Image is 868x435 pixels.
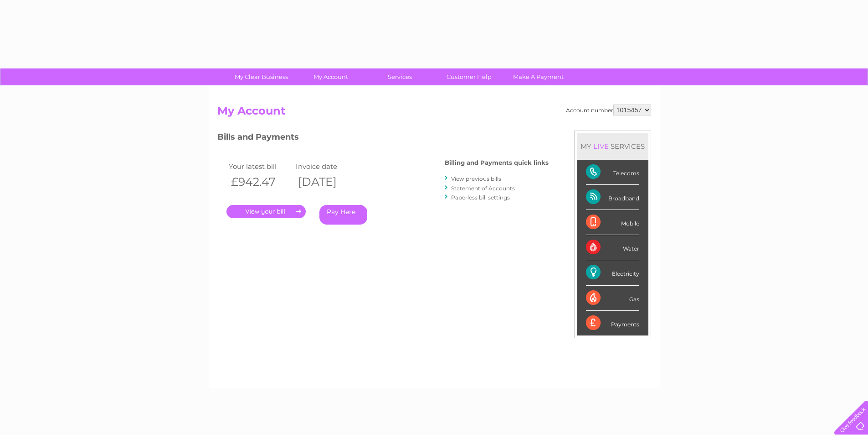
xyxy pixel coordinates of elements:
a: Make A Payment [501,68,576,85]
th: [DATE] [293,173,361,191]
div: Gas [586,286,639,311]
th: £942.47 [226,173,294,191]
a: View previous bills [451,175,501,182]
a: Customer Help [431,68,507,85]
div: MY SERVICES [577,133,648,159]
div: Water [586,235,639,260]
h4: Billing and Payments quick links [445,159,549,166]
a: Paperless bill settings [451,194,510,201]
div: Electricity [586,260,639,285]
div: Telecoms [586,160,639,185]
div: Account number [566,105,651,115]
h3: Bills and Payments [217,131,549,147]
a: Statement of Accounts [451,185,515,192]
div: Payments [586,311,639,335]
a: . [226,205,306,218]
a: My Account [293,68,368,85]
a: Services [362,68,437,85]
a: My Clear Business [224,68,299,85]
div: Broadband [586,185,639,210]
td: Invoice date [293,160,361,173]
a: Pay Here [319,205,367,225]
div: LIVE [591,142,611,151]
div: Mobile [586,210,639,235]
td: Your latest bill [226,160,294,173]
h2: My Account [217,105,651,122]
